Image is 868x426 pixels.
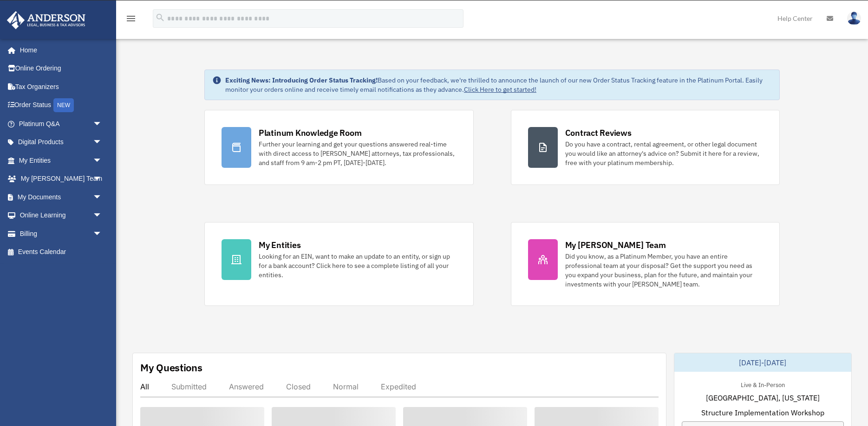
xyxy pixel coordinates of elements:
span: arrow_drop_down [93,133,111,152]
a: menu [125,16,137,24]
a: Click Here to get started! [464,85,536,94]
div: Closed [286,382,311,391]
span: [GEOGRAPHIC_DATA], [US_STATE] [706,392,820,403]
span: arrow_drop_down [93,114,111,134]
div: Platinum Knowledge Room [259,127,362,139]
a: Tax Organizers [7,77,116,96]
a: Platinum Q&Aarrow_drop_down [7,114,116,133]
div: Submitted [171,382,207,391]
img: User Pic [847,12,861,25]
a: Order StatusNEW [7,96,116,115]
i: menu [125,13,137,24]
div: [DATE]-[DATE] [674,353,851,372]
a: Billingarrow_drop_down [7,224,116,243]
a: Contract Reviews Do you have a contract, rental agreement, or other legal document you would like... [511,110,780,185]
span: Structure Implementation Workshop [701,407,824,418]
a: My Entitiesarrow_drop_down [7,151,116,170]
div: My [PERSON_NAME] Team [565,239,666,251]
div: Normal [333,382,359,391]
div: Contract Reviews [565,127,632,139]
a: Home [7,41,111,59]
a: Platinum Knowledge Room Further your learning and get your questions answered real-time with dire... [204,110,474,185]
div: Further your learning and get your questions answered real-time with direct access to [PERSON_NAM... [259,140,457,167]
a: Online Learningarrow_drop_down [7,206,116,225]
span: arrow_drop_down [93,170,111,189]
div: Looking for an EIN, want to make an update to an entity, or sign up for a bank account? Click her... [259,252,457,280]
div: Live & In-Person [733,379,792,389]
i: search [155,13,165,23]
span: arrow_drop_down [93,206,111,225]
div: NEW [53,98,74,112]
strong: Exciting News: Introducing Order Status Tracking! [225,76,378,84]
img: Anderson Advisors Platinum Portal [4,11,88,29]
a: Events Calendar [7,243,116,261]
a: My [PERSON_NAME] Teamarrow_drop_down [7,170,116,188]
div: Answered [229,382,264,391]
a: Online Ordering [7,59,116,78]
a: My Entities Looking for an EIN, want to make an update to an entity, or sign up for a bank accoun... [204,222,474,306]
span: arrow_drop_down [93,151,111,170]
div: Do you have a contract, rental agreement, or other legal document you would like an attorney's ad... [565,140,763,167]
a: My Documentsarrow_drop_down [7,188,116,206]
span: arrow_drop_down [93,224,111,243]
div: All [140,382,149,391]
div: Did you know, as a Platinum Member, you have an entire professional team at your disposal? Get th... [565,252,763,289]
span: arrow_drop_down [93,188,111,207]
a: My [PERSON_NAME] Team Did you know, as a Platinum Member, you have an entire professional team at... [511,222,780,306]
a: Digital Productsarrow_drop_down [7,133,116,152]
div: Based on your feedback, we're thrilled to announce the launch of our new Order Status Tracking fe... [225,76,772,94]
div: My Entities [259,239,300,251]
div: Expedited [381,382,416,391]
div: My Questions [140,361,202,375]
